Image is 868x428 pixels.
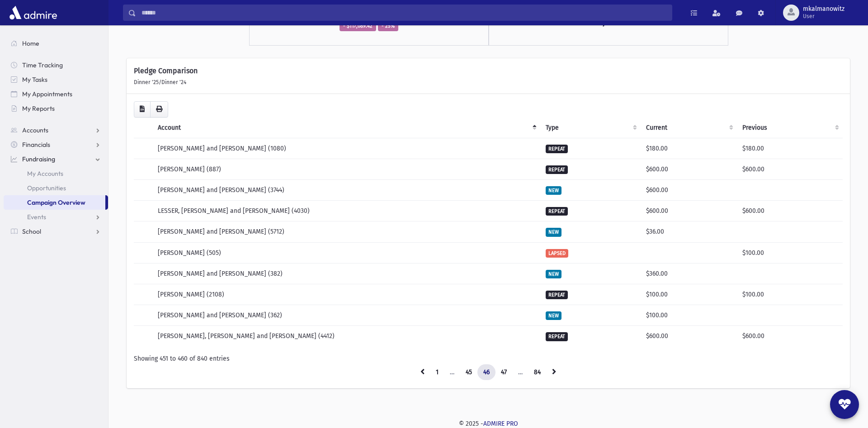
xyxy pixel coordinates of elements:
a: Accounts [4,123,108,137]
span: My Reports [22,104,55,113]
a: Time Tracking [4,58,108,72]
td: $100.00 [641,305,737,326]
a: 45 [460,364,478,381]
td: [PERSON_NAME] and [PERSON_NAME] (382) [152,263,540,284]
button: Print [150,101,168,118]
td: $180.00 [737,138,843,159]
td: [PERSON_NAME] (2108) [152,284,540,305]
td: [PERSON_NAME] (887) [152,159,540,179]
a: Events [4,210,108,224]
td: $100.00 [641,284,737,305]
td: [PERSON_NAME] (505) [152,242,540,263]
span: NEW [546,311,561,320]
span: Dinner '25 [134,79,159,85]
span: NEW [546,228,561,236]
span: LAPSED [546,249,568,258]
img: AdmirePro [7,4,59,22]
a: 46 [477,364,495,381]
span: User [803,13,844,20]
span: REPEAT [546,207,568,216]
span: - $117,089.42 [340,21,376,31]
a: Fundraising [4,152,108,166]
td: $100.00 [737,242,843,263]
td: [PERSON_NAME] and [PERSON_NAME] (5712) [152,221,540,242]
span: Opportunities [27,184,66,192]
td: [PERSON_NAME] and [PERSON_NAME] (3744) [152,180,540,201]
td: $600.00 [737,201,843,221]
div: / [134,78,843,86]
td: $36.00 [641,221,737,242]
a: School [4,224,108,239]
a: 84 [528,364,547,381]
th: Type: activate to sort column ascending [540,118,641,138]
td: [PERSON_NAME] and [PERSON_NAME] (1080) [152,138,540,159]
a: Financials [4,137,108,152]
span: Campaign Overview [27,198,85,207]
span: School [22,227,41,235]
a: My Accounts [4,166,108,181]
td: $600.00 [641,180,737,201]
span: REPEAT [546,165,568,174]
th: Account: activate to sort column descending [152,118,540,138]
a: My Appointments [4,87,108,101]
span: NEW [546,270,561,278]
span: mkalmanowitz [803,5,844,13]
td: [PERSON_NAME] and [PERSON_NAME] (362) [152,305,540,326]
div: Pledge Comparison [134,66,843,76]
span: REPEAT [546,291,568,299]
a: ADMIRE PRO [483,420,518,428]
td: [PERSON_NAME], [PERSON_NAME] and [PERSON_NAME] (4412) [152,326,540,347]
td: $600.00 [641,159,737,179]
span: - 25% [378,21,398,31]
span: Accounts [22,126,48,134]
td: LESSER, [PERSON_NAME] and [PERSON_NAME] (4030) [152,201,540,221]
span: REPEAT [546,145,568,153]
span: Home [22,39,39,47]
a: Campaign Overview [4,195,105,210]
th: Current : activate to sort column ascending [641,118,737,138]
span: My Appointments [22,90,72,98]
td: $360.00 [641,263,737,284]
a: Home [4,36,108,51]
span: Events [27,213,46,221]
button: CSV [134,101,151,118]
span: Dinner '24 [161,79,186,85]
input: Search [136,5,672,21]
span: My Accounts [27,169,63,178]
span: Time Tracking [22,61,63,69]
td: $100.00 [737,284,843,305]
td: $600.00 [737,326,843,347]
a: My Reports [4,101,108,116]
a: 1 [430,364,444,381]
th: Previous : activate to sort column ascending [737,118,843,138]
span: REPEAT [546,332,568,341]
td: $180.00 [641,138,737,159]
span: NEW [546,186,561,195]
a: Opportunities [4,181,108,195]
a: 47 [495,364,513,381]
span: Financials [22,141,50,149]
td: $600.00 [641,326,737,347]
span: Fundraising [22,155,55,163]
span: My Tasks [22,75,47,84]
td: $600.00 [737,159,843,179]
a: My Tasks [4,72,108,87]
div: Showing 451 to 460 of 840 entries [134,354,843,363]
td: $600.00 [641,201,737,221]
